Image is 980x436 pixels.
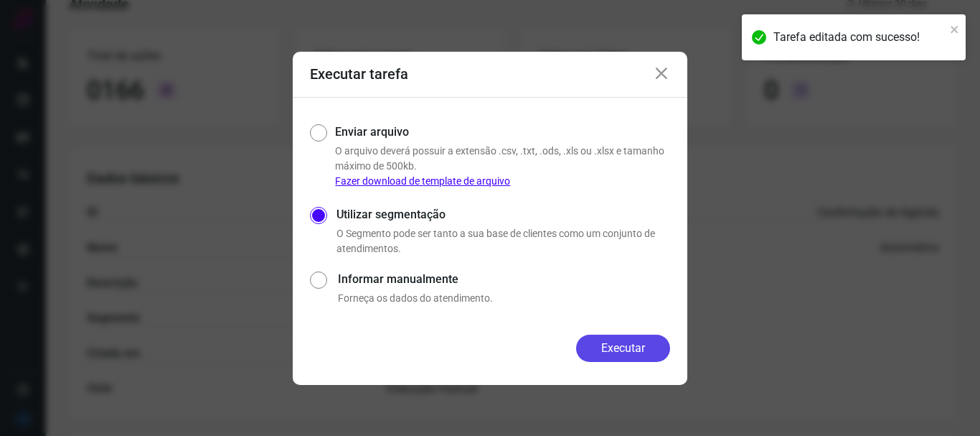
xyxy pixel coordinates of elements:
[576,335,670,362] button: Executar
[335,144,670,189] p: O arquivo deverá possuir a extensão .csv, .txt, .ods, .xls ou .xlsx e tamanho máximo de 500kb.
[336,206,670,223] label: Utilizar segmentação
[950,20,960,37] button: close
[335,124,409,141] label: Enviar arquivo
[338,291,670,306] p: Forneça os dados do atendimento.
[338,271,670,288] label: Informar manualmente
[773,29,946,46] div: Tarefa editada com sucesso!
[310,65,408,83] h3: Executar tarefa
[336,226,670,256] p: O Segmento pode ser tanto a sua base de clientes como um conjunto de atendimentos.
[335,175,510,187] a: Fazer download de template de arquivo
